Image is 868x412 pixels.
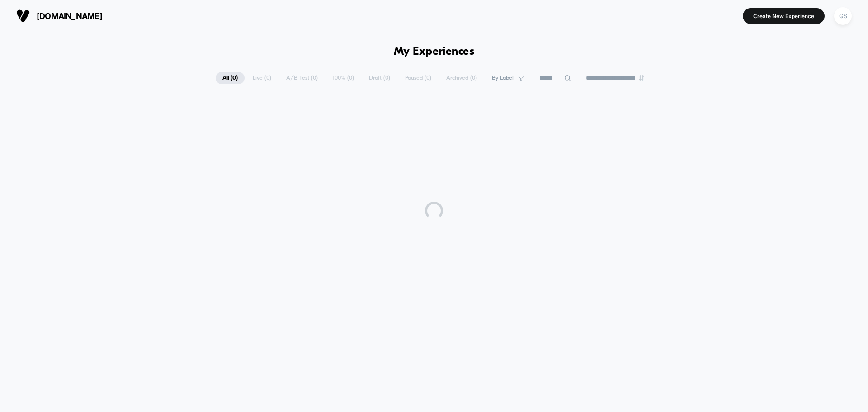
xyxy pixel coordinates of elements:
span: All ( 0 ) [216,72,245,84]
img: end [639,75,644,81]
h1: My Experiences [394,45,475,58]
button: [DOMAIN_NAME] [14,9,105,23]
img: Visually logo [16,9,30,23]
button: GS [831,7,854,25]
span: [DOMAIN_NAME] [37,11,102,21]
button: Create New Experience [743,8,825,24]
div: GS [834,7,852,25]
span: By Label [492,75,514,81]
